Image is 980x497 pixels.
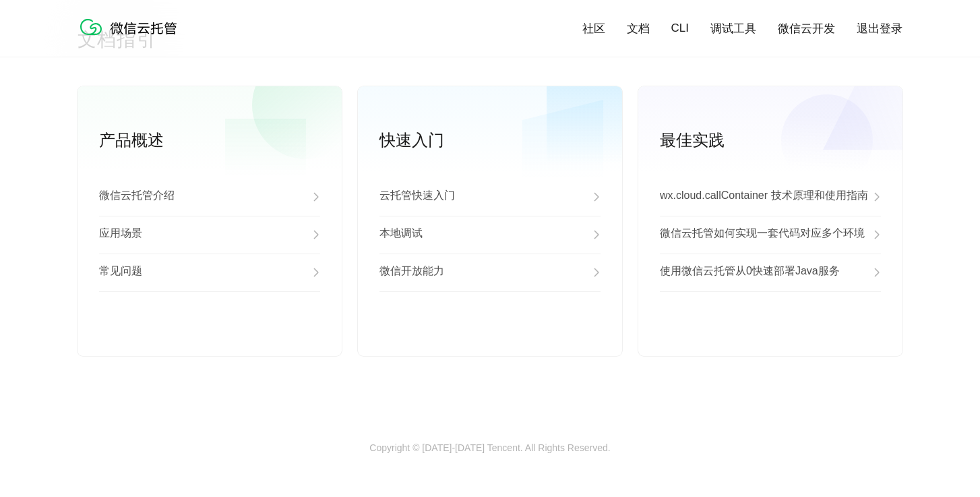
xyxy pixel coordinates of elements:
a: 本地调试 [379,216,601,254]
p: 快速入门 [379,129,622,151]
a: 查看更多 [379,328,601,340]
a: 文档 [627,21,650,36]
a: 查看更多 [660,328,881,340]
p: 微信云托管如何实现一套代码对应多个环境 [660,227,865,243]
p: Copyright © [DATE]-[DATE] Tencent. All Rights Reserved. [369,442,610,456]
a: 微信云托管 [78,31,185,42]
p: 产品概述 [99,129,342,151]
p: 微信云托管介绍 [99,189,175,205]
a: 查看更多 [99,328,320,340]
p: 云托管快速入门 [379,189,455,205]
p: 本地调试 [379,227,423,243]
a: 微信开放能力 [379,254,601,291]
p: 最佳实践 [660,129,902,151]
a: 退出登录 [857,21,902,36]
a: 社区 [582,21,605,36]
a: 常见问题 [99,254,320,291]
a: 微信云托管介绍 [99,178,320,216]
a: wx.cloud.callContainer 技术原理和使用指南 [660,178,881,216]
p: 常见问题 [99,264,142,281]
p: 应用场景 [99,227,142,243]
img: 微信云托管 [78,13,185,40]
p: 使用微信云托管从0快速部署Java服务 [660,264,840,281]
a: 使用微信云托管从0快速部署Java服务 [660,254,881,291]
a: 微信云开发 [778,21,835,36]
a: 调试工具 [710,21,756,36]
a: 云托管快速入门 [379,178,601,216]
a: 应用场景 [99,216,320,254]
p: 微信开放能力 [379,264,444,281]
p: wx.cloud.callContainer 技术原理和使用指南 [660,189,868,205]
a: CLI [671,22,689,35]
a: 微信云托管如何实现一套代码对应多个环境 [660,216,881,254]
